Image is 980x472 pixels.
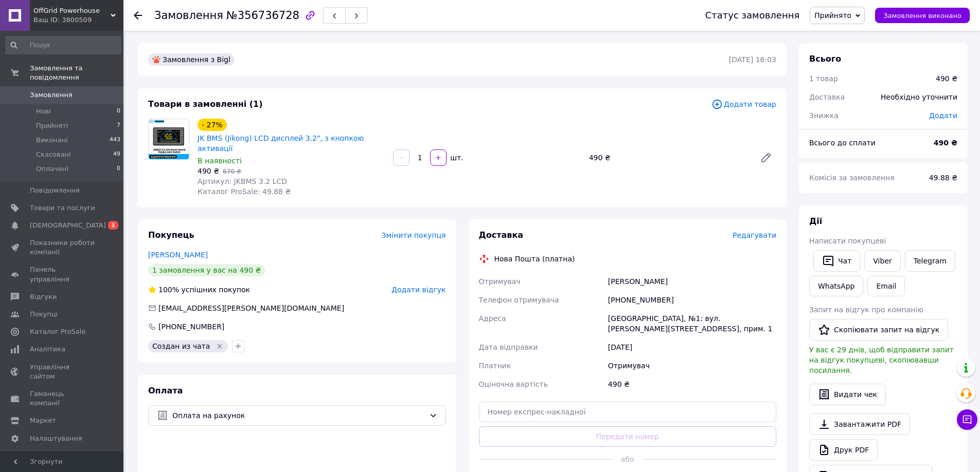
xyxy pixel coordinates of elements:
[198,134,364,153] a: JK BMS (Jikong) LCD дисплей 3.2", з кнопкою активації
[479,362,511,370] span: Платник
[479,314,506,323] span: Адреса
[154,9,223,22] span: Замовлення
[117,107,120,116] span: 0
[606,291,778,309] div: [PHONE_NUMBER]
[148,99,263,109] span: Товари в замовленні (1)
[117,121,120,130] span: 7
[148,251,208,259] a: [PERSON_NAME]
[479,402,777,422] input: Номер експрес-накладної
[30,327,85,336] span: Каталог ProSale
[30,186,80,195] span: Повідомлення
[30,434,82,443] span: Налаштування
[867,276,905,296] button: Email
[479,380,548,388] span: Оціночна вартість
[5,36,121,54] input: Пошук
[809,346,954,374] span: У вас є 29 днів, щоб відправити запит на відгук покупцеві, скопіювавши посилання.
[30,345,65,354] span: Аналітика
[30,310,58,319] span: Покупці
[705,10,800,21] div: Статус замовлення
[148,386,183,395] span: Оплата
[479,230,524,240] span: Доставка
[30,238,95,257] span: Показники роботи компанії
[883,12,961,20] span: Замовлення виконано
[809,319,948,341] button: Скопіювати запит на відгук
[148,285,250,295] div: успішних покупок
[585,150,752,165] div: 490 ₴
[606,375,778,393] div: 490 ₴
[813,250,860,272] button: Чат
[148,264,265,276] div: 1 замовлення у вас на 490 ₴
[809,54,841,64] span: Всього
[33,15,123,25] div: Ваш ID: 3800509
[36,150,71,159] span: Скасовані
[809,306,923,314] span: Запит на відгук про компанію
[148,53,235,66] div: Замовлення з Bigl
[613,454,643,464] span: або
[809,439,878,461] a: Друк PDF
[149,119,189,159] img: JK BMS (Jikong) LCD дисплей 3.2", з кнопкою активації
[36,164,68,174] span: Оплачені
[606,338,778,356] div: [DATE]
[729,55,776,64] time: [DATE] 16:03
[30,221,106,230] span: [DEMOGRAPHIC_DATA]
[198,157,242,165] span: В наявності
[117,164,120,174] span: 0
[148,230,194,240] span: Покупець
[479,343,538,351] span: Дата відправки
[492,254,578,264] div: Нова Пошта (платна)
[30,64,123,82] span: Замовлення та повідомлення
[809,216,822,226] span: Дії
[110,136,120,145] span: 443
[711,99,776,110] span: Додати товар
[756,147,776,168] a: Редагувати
[198,119,227,131] div: - 27%
[733,231,776,239] span: Редагувати
[391,286,446,294] span: Додати відгук
[226,9,299,22] span: №356736728
[108,221,118,230] span: 1
[223,168,241,175] span: 670 ₴
[216,342,224,350] svg: Видалити мітку
[875,8,970,23] button: Замовлення виконано
[157,322,225,332] div: [PHONE_NUMBER]
[809,174,895,182] span: Комісія за замовлення
[30,203,95,213] span: Товари та послуги
[809,139,876,147] span: Всього до сплати
[36,107,51,116] span: Нові
[134,10,142,21] div: Повернутися назад
[198,167,219,175] span: 490 ₴
[809,93,845,101] span: Доставка
[158,286,179,294] span: 100%
[382,231,446,239] span: Змінити покупця
[809,384,886,405] button: Видати чек
[30,363,95,381] span: Управління сайтом
[198,187,291,196] span: Каталог ProSale: 49.88 ₴
[934,139,957,147] b: 490 ₴
[448,153,464,163] div: шт.
[809,276,863,296] a: WhatsApp
[172,410,425,421] span: Оплата на рахунок
[113,150,120,159] span: 49
[30,416,56,425] span: Маркет
[30,292,57,301] span: Відгуки
[809,111,839,120] span: Знижка
[957,409,977,430] button: Чат з покупцем
[158,304,344,312] span: [EMAIL_ADDRESS][PERSON_NAME][DOMAIN_NAME]
[36,121,68,130] span: Прийняті
[809,74,838,83] span: 1 товар
[198,177,287,185] span: Артикул: JKBMS 3.2 LCD
[875,86,964,108] div: Необхідно уточнити
[479,277,521,286] span: Отримувач
[905,250,955,272] a: Telegram
[30,90,73,100] span: Замовлення
[929,111,957,120] span: Додати
[152,342,210,350] span: Создан из чата
[606,272,778,291] div: [PERSON_NAME]
[936,73,957,84] div: 490 ₴
[479,296,559,304] span: Телефон отримувача
[809,237,886,245] span: Написати покупцеві
[30,389,95,408] span: Гаманець компанії
[814,11,851,20] span: Прийнято
[929,174,957,182] span: 49.88 ₴
[33,6,111,15] span: OffGrid Powerhouse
